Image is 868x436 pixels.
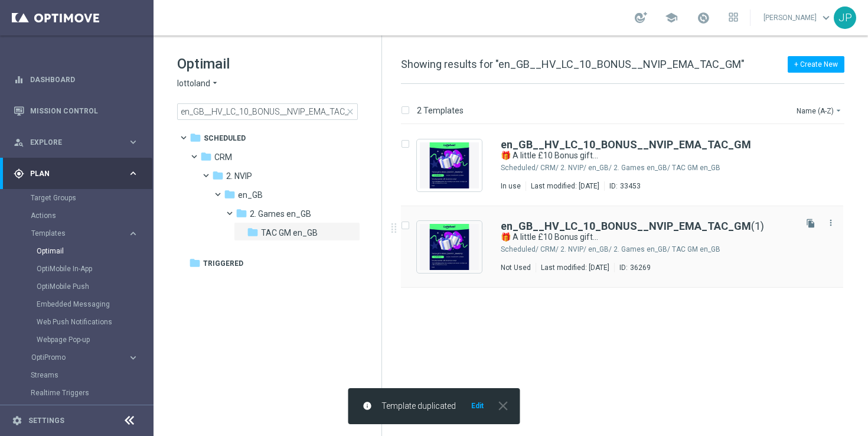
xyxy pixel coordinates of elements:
[501,139,751,150] a: en_GB__HV_LC_10_BONUS__NVIP_EMA_TAC_GM
[210,78,220,89] i: arrow_drop_down
[501,220,751,232] b: en_GB__HV_LC_10_BONUS__NVIP_EMA_TAC_GM
[31,230,116,237] span: Templates
[614,263,651,272] div: ID:
[31,370,123,380] a: Streams
[177,78,210,89] span: lottoland
[495,398,511,414] i: close
[224,188,236,200] i: folder
[37,295,152,313] div: Embedded Messaging
[501,163,539,173] div: Scheduled/
[788,56,844,73] button: + Create New
[190,132,201,144] i: folder
[401,58,745,70] span: Showing results for "en_GB__HV_LC_10_BONUS__NVIP_EMA_TAC_GM"
[226,171,252,181] span: 2. NVIP
[30,139,128,146] span: Explore
[177,78,220,89] button: lottoland arrow_drop_down
[31,211,123,220] a: Actions
[803,216,818,231] button: file_copy
[13,169,139,178] button: gps_fixed Plan keyboard_arrow_right
[420,224,479,270] img: 36269.jpeg
[37,331,152,349] div: Webpage Pop-up
[820,11,833,24] span: keyboard_arrow_down
[37,246,123,256] a: Optimail
[189,257,201,269] i: folder
[214,152,232,162] span: CRM
[536,263,614,272] div: Last modified: [DATE]
[834,106,843,115] i: arrow_drop_down
[14,168,24,179] i: gps_fixed
[14,168,128,179] div: Plan
[14,137,128,148] div: Explore
[540,245,794,254] div: Scheduled/CRM/2. NVIP/en_GB/2. Games en_GB/TAC GM en_GB
[14,64,139,95] div: Dashboard
[806,219,815,228] i: file_copy
[630,263,651,272] div: 36269
[236,207,247,219] i: folder
[501,245,539,254] div: Scheduled/
[31,384,152,402] div: Realtime Triggers
[604,181,641,191] div: ID:
[28,417,64,424] a: Settings
[37,264,123,274] a: OptiMobile In-App
[795,103,844,118] button: Name (A-Z)arrow_drop_down
[37,278,152,295] div: OptiMobile Push
[31,230,128,237] div: Templates
[238,190,263,200] span: en_GB
[501,138,751,151] b: en_GB__HV_LC_10_BONUS__NVIP_EMA_TAC_GM
[540,163,794,173] div: Scheduled/CRM/2. NVIP/en_GB/2. Games en_GB/TAC GM en_GB
[128,352,139,363] i: keyboard_arrow_right
[470,401,485,411] button: Edit
[14,74,24,85] i: equalizer
[389,125,866,206] div: Press SPACE to select this row.
[501,232,766,243] a: 🎁 A little £10 Bonus gift...
[203,258,243,269] span: Triggered
[526,181,604,191] div: Last modified: [DATE]
[247,226,259,238] i: folder
[177,103,358,120] input: Search Template
[31,224,152,349] div: Templates
[37,313,152,331] div: Web Push Notifications
[665,11,678,24] span: school
[501,150,766,161] a: 🎁 A little £10 Bonus gift...
[12,415,22,426] i: settings
[37,242,152,260] div: Optimail
[128,136,139,148] i: keyboard_arrow_right
[31,193,123,203] a: Target Groups
[30,170,128,177] span: Plan
[825,216,837,230] button: more_vert
[13,138,139,147] button: person_search Explore keyboard_arrow_right
[31,353,139,362] button: OptiPromo keyboard_arrow_right
[826,218,836,227] i: more_vert
[762,9,834,27] a: [PERSON_NAME]keyboard_arrow_down
[31,388,123,398] a: Realtime Triggers
[389,206,866,288] div: Press SPACE to select this row.
[501,181,521,191] div: In use
[31,366,152,384] div: Streams
[13,75,139,84] button: equalizer Dashboard
[14,137,24,148] i: person_search
[250,209,311,219] span: 2. Games en_GB
[30,95,139,126] a: Mission Control
[501,232,794,243] div: 🎁 A little £10 Bonus gift...
[834,6,856,29] div: JP
[37,300,123,309] a: Embedded Messaging
[212,170,224,181] i: folder
[31,354,128,361] div: OptiPromo
[501,150,794,161] div: 🎁 A little £10 Bonus gift...
[31,349,152,366] div: OptiPromo
[128,228,139,239] i: keyboard_arrow_right
[501,221,764,232] a: en_GB__HV_LC_10_BONUS__NVIP_EMA_TAC_GM(1)
[31,229,139,238] button: Templates keyboard_arrow_right
[177,54,358,73] h1: Optimail
[13,106,139,116] button: Mission Control
[30,64,139,95] a: Dashboard
[14,95,139,126] div: Mission Control
[37,317,123,327] a: Web Push Notifications
[128,168,139,179] i: keyboard_arrow_right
